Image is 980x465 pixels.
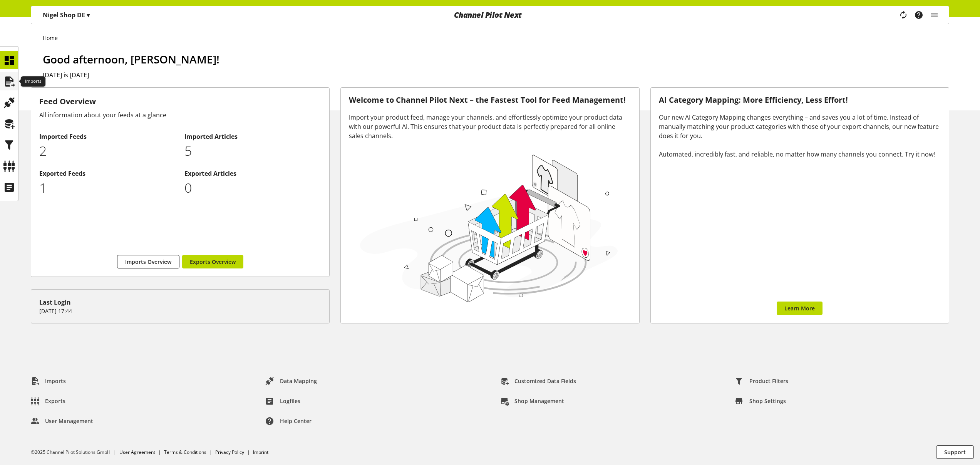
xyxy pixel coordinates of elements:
[784,304,815,312] span: Learn More
[184,169,322,178] h2: Exported Articles
[45,397,65,405] span: Exports
[182,255,243,268] a: Exports Overview
[349,113,631,140] div: Import your product feed, manage your channels, and effortlessly optimize your product data with ...
[215,449,244,455] a: Privacy Policy
[494,374,582,388] a: Customized Data Fields
[944,448,966,456] span: Support
[45,417,93,425] span: User Management
[357,150,621,305] img: 78e1b9dcff1e8392d83655fcfc870417.svg
[43,10,90,20] p: Nigel Shop DE
[729,394,792,408] a: Shop Settings
[21,76,45,87] div: Imports
[280,377,317,385] span: Data Mapping
[39,141,176,161] p: 2
[659,113,941,159] div: Our new AI Category Mapping changes everything – and saves you a lot of time. Instead of manually...
[260,414,318,428] a: Help center
[280,417,312,425] span: Help center
[31,6,949,24] nav: main navigation
[43,70,949,80] h2: [DATE] is [DATE]
[280,397,300,405] span: Logfiles
[25,414,99,428] a: User Management
[25,374,72,388] a: Imports
[39,169,176,178] h2: Exported Feeds
[39,132,176,141] h2: Imported Feeds
[729,374,794,388] a: Product Filters
[260,394,307,408] a: Logfiles
[936,445,974,459] button: Support
[514,377,576,385] span: Customized Data Fields
[184,141,322,161] p: 5
[87,11,90,19] span: ▾
[749,397,786,405] span: Shop Settings
[184,132,322,141] h2: Imported Articles
[659,96,941,105] h3: AI Category Mapping: More Efficiency, Less Effort!
[349,96,631,105] h3: Welcome to Channel Pilot Next – the Fastest Tool for Feed Management!
[45,377,66,385] span: Imports
[164,449,206,455] a: Terms & Conditions
[31,449,119,456] li: ©2025 Channel Pilot Solutions GmbH
[494,394,570,408] a: Shop Management
[777,302,823,315] a: Learn More
[39,110,321,120] div: All information about your feeds at a glance
[119,449,155,455] a: User Agreement
[117,255,179,268] a: Imports Overview
[749,377,788,385] span: Product Filters
[514,397,564,405] span: Shop Management
[125,258,171,266] span: Imports Overview
[39,298,321,307] div: Last Login
[260,374,323,388] a: Data Mapping
[39,178,176,198] p: 1
[43,52,219,67] span: Good afternoon, [PERSON_NAME]!
[25,394,72,408] a: Exports
[39,96,321,107] h3: Feed Overview
[190,258,236,266] span: Exports Overview
[253,449,268,455] a: Imprint
[39,307,321,315] p: [DATE] 17:44
[184,178,322,198] p: 0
